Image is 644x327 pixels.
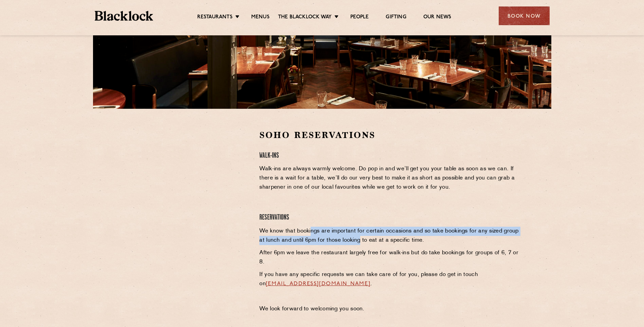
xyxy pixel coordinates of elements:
[259,305,520,314] p: We look forward to welcoming you soon.
[423,14,452,21] a: Our News
[259,151,520,160] h4: Walk-Ins
[259,270,520,289] p: If you have any specific requests we can take care of for you, please do get in touch on .
[350,14,369,21] a: People
[259,227,520,245] p: We know that bookings are important for certain occasions and so take bookings for any sized grou...
[386,14,406,21] a: Gifting
[251,14,270,21] a: Menus
[266,281,370,287] a: [EMAIL_ADDRESS][DOMAIN_NAME]
[259,129,520,141] h2: Soho Reservations
[499,6,550,25] div: Book Now
[278,14,332,21] a: The Blacklock Way
[95,11,153,21] img: BL_Textured_Logo-footer-cropped.svg
[149,129,225,231] iframe: OpenTable make booking widget
[259,213,520,222] h4: Reservations
[197,14,233,21] a: Restaurants
[259,248,520,267] p: After 6pm we leave the restaurant largely free for walk-ins but do take bookings for groups of 6,...
[259,165,520,192] p: Walk-ins are always warmly welcome. Do pop in and we’ll get you your table as soon as we can. If ...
